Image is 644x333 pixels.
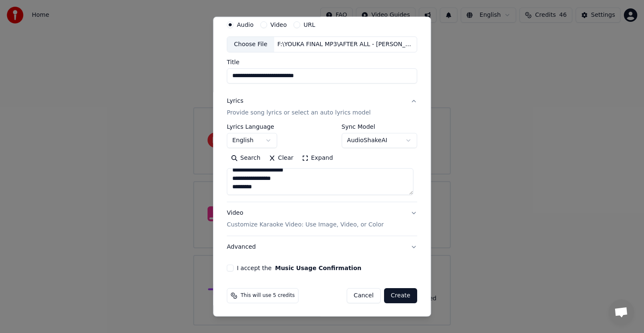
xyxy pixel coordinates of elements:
[227,202,417,236] button: VideoCustomize Karaoke Video: Use Image, Video, or Color
[227,59,417,65] label: Title
[270,22,287,28] label: Video
[237,265,361,271] label: I accept the
[227,109,371,117] p: Provide song lyrics or select an auto lyrics model
[347,288,381,303] button: Cancel
[241,292,295,299] span: This will use 5 credits
[227,151,265,165] button: Search
[304,22,315,28] label: URL
[265,151,298,165] button: Clear
[227,124,417,202] div: LyricsProvide song lyrics or select an auto lyrics model
[227,124,277,130] label: Lyrics Language
[384,288,417,303] button: Create
[342,124,417,130] label: Sync Model
[227,236,417,258] button: Advanced
[227,97,243,105] div: Lyrics
[298,151,337,165] button: Expand
[275,265,361,271] button: I accept the
[227,90,417,124] button: LyricsProvide song lyrics or select an auto lyrics model
[227,209,384,229] div: Video
[274,40,417,49] div: F:\YOUKA FINAL MP3\AFTER ALL - [PERSON_NAME] [PERSON_NAME].MP3
[237,22,254,28] label: Audio
[227,37,274,52] div: Choose File
[227,221,384,229] p: Customize Karaoke Video: Use Image, Video, or Color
